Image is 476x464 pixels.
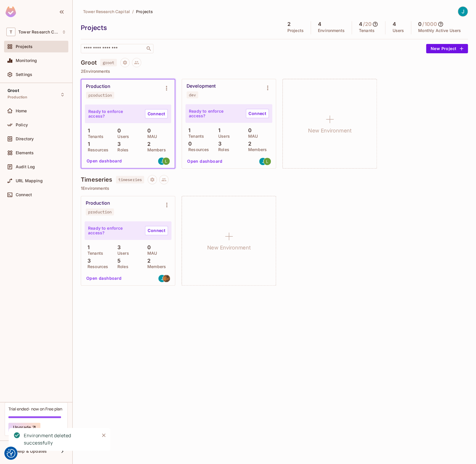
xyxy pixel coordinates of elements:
[363,21,372,27] h5: / 20
[245,127,252,133] p: 0
[85,148,108,152] p: Resources
[145,109,168,118] a: Connect
[86,84,110,89] div: Production
[81,69,468,74] p: 2 Environments
[114,258,121,264] p: 5
[245,141,251,147] p: 2
[16,192,32,197] span: Connect
[161,82,172,94] button: Environment settings
[162,157,170,165] img: lagrawal@tower-research.com
[144,134,157,139] p: MAU
[132,9,134,14] li: /
[8,406,62,412] div: Trial ended- now on Free plan
[16,164,35,169] span: Audit Log
[187,83,216,89] div: Development
[144,128,151,134] p: 0
[8,423,40,432] button: Upgrade
[259,158,266,165] img: jwilson@tower-research.com
[8,88,19,93] span: Groot
[359,28,375,33] p: Tenants
[185,134,204,139] p: Tenants
[207,243,251,252] h1: New Environment
[81,176,112,183] h4: Timeseries
[426,44,468,53] button: New Project
[392,21,396,27] h5: 4
[318,28,345,33] p: Environments
[116,176,144,183] span: timeseries
[120,61,130,66] span: Project settings
[16,44,33,49] span: Projects
[264,158,271,165] img: lagrawal@tower-research.com
[88,93,112,98] div: production
[16,178,43,183] span: URL Mapping
[458,7,468,16] img: John Wilson
[86,200,110,206] div: Production
[7,449,15,458] img: Revisit consent button
[83,9,130,14] span: Tower Research Capital
[215,147,229,152] p: Roles
[245,134,258,139] p: MAU
[81,59,97,66] h4: Groot
[144,258,151,264] p: 2
[318,21,321,27] h5: 4
[144,148,166,152] p: Members
[114,141,121,147] p: 3
[85,134,103,139] p: Tenants
[16,137,34,141] span: Directory
[85,264,108,269] p: Resources
[359,21,362,27] h5: 4
[114,264,128,269] p: Roles
[245,147,267,152] p: Members
[24,432,95,447] div: Environment deleted successfully
[8,95,28,100] span: Production
[84,156,124,166] button: Open dashboard
[6,6,16,17] img: SReyMgAAAABJRU5ErkJggg==
[185,127,190,133] p: 1
[114,134,129,139] p: Users
[136,9,153,14] span: Projects
[144,141,151,147] p: 2
[185,157,225,166] button: Open dashboard
[114,128,121,134] p: 0
[6,28,15,36] span: T
[163,275,170,282] img: mmarszalek@tower-research.com
[81,23,278,32] div: Projects
[215,141,221,147] p: 3
[85,245,90,250] p: 1
[88,210,112,214] div: production
[418,28,461,33] p: Monthly Active Users
[185,141,192,147] p: 0
[88,109,140,118] p: Ready to enforce access?
[287,21,291,27] h5: 2
[16,150,34,155] span: Elements
[144,264,166,269] p: Members
[246,109,269,118] a: Connect
[16,123,28,127] span: Policy
[144,251,157,256] p: MAU
[7,449,15,458] button: Consent Preferences
[81,186,468,191] p: 1 Environments
[215,134,230,139] p: Users
[88,226,140,235] p: Ready to enforce access?
[16,58,37,63] span: Monitoring
[84,274,124,283] button: Open dashboard
[185,147,209,152] p: Resources
[418,21,422,27] h5: 0
[161,199,173,211] button: Environment settings
[100,59,117,66] span: groot
[422,21,437,27] h5: / 1000
[85,128,90,134] p: 1
[287,28,304,33] p: Projects
[99,431,108,440] button: Close
[85,251,103,256] p: Tenants
[189,93,196,97] div: dev
[392,28,404,33] p: Users
[18,30,59,34] span: Workspace: Tower Research Capital
[308,126,352,135] h1: New Environment
[85,141,90,147] p: 1
[16,72,32,77] span: Settings
[114,148,128,152] p: Roles
[145,226,168,235] a: Connect
[16,109,27,113] span: Home
[189,109,241,118] p: Ready to enforce access?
